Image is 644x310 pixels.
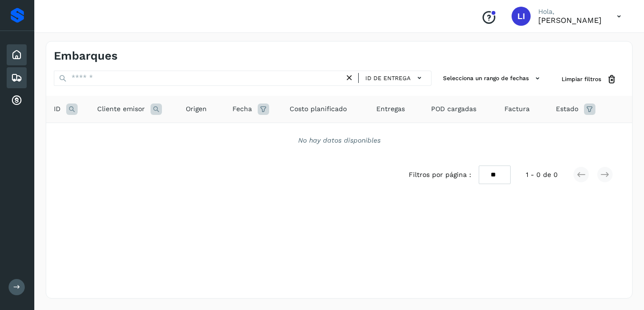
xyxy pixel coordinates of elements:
[562,75,601,83] span: Limpiar filtros
[431,104,476,114] span: POD cargadas
[365,74,411,83] span: ID de entrega
[362,71,427,85] button: ID de entrega
[7,44,27,65] div: Inicio
[504,104,530,114] span: Factura
[409,170,471,180] span: Filtros por página :
[290,104,347,114] span: Costo planificado
[54,104,60,114] span: ID
[538,8,602,16] p: Hola,
[556,104,578,114] span: Estado
[526,170,558,180] span: 1 - 0 de 0
[54,49,118,63] h4: Embarques
[554,71,624,88] button: Limpiar filtros
[7,90,27,111] div: Cuentas por cobrar
[538,16,602,25] p: Lilian Ibarra Garcia
[59,135,620,145] div: No hay datos disponibles
[439,71,546,86] button: Selecciona un rango de fechas
[232,104,252,114] span: Fecha
[376,104,405,114] span: Entregas
[97,104,145,114] span: Cliente emisor
[7,67,27,88] div: Embarques
[186,104,207,114] span: Origen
